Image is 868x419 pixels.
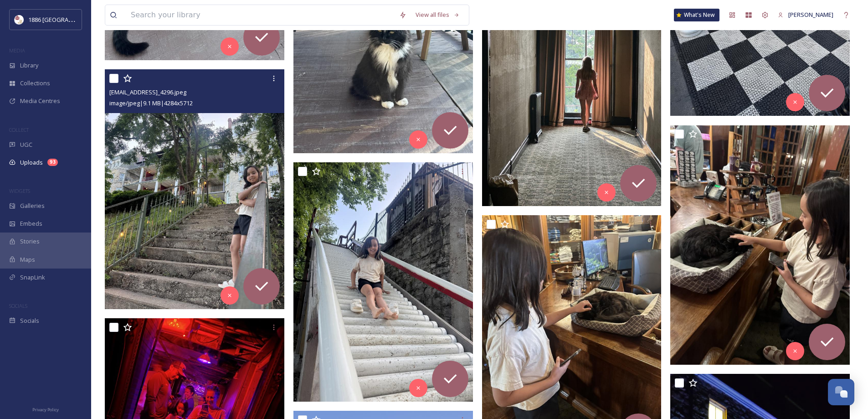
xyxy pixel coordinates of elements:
[32,407,59,413] span: Privacy Policy
[788,10,833,19] span: [PERSON_NAME]
[20,158,43,167] span: Uploads
[105,69,284,309] img: ext_1748657337.741785_Audranae07@yahoo.com-IMG_4296.jpeg
[828,379,854,405] button: Open Chat
[15,15,24,24] img: logos.png
[20,202,45,210] span: Galleries
[20,255,35,264] span: Maps
[411,6,464,24] a: View all files
[293,162,473,402] img: ext_1748657212.979592_Audranae07@yahoo.com-IMG_4285.jpeg
[9,126,29,133] span: COLLECT
[674,9,719,21] a: What's New
[20,219,42,228] span: Embeds
[20,61,38,70] span: Library
[109,88,186,96] span: [EMAIL_ADDRESS]_4296.jpeg
[670,125,850,365] img: ext_1748657148.1149_Audranae07@yahoo.com-IMG_4332.jpeg
[9,47,25,54] span: MEDIA
[20,79,50,88] span: Collections
[20,140,32,149] span: UGC
[20,273,45,282] span: SnapLink
[20,237,40,246] span: Stories
[9,302,27,309] span: SOCIALS
[28,15,100,24] span: 1886 [GEOGRAPHIC_DATA]
[773,6,838,24] a: [PERSON_NAME]
[32,403,59,414] a: Privacy Policy
[109,99,193,107] span: image/jpeg | 9.1 MB | 4284 x 5712
[9,187,30,194] span: WIDGETS
[126,5,395,25] input: Search your library
[20,97,60,105] span: Media Centres
[47,159,58,166] div: 93
[20,316,39,325] span: Socials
